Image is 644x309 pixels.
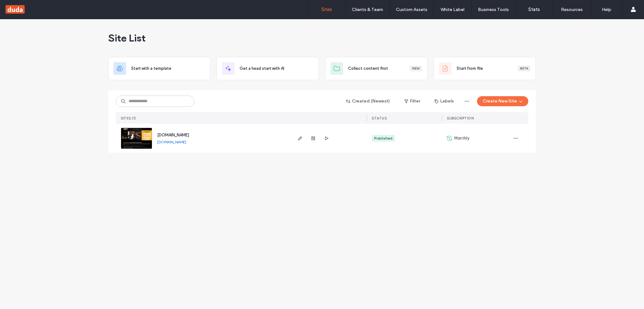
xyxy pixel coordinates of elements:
[374,135,392,141] div: Published
[121,116,136,120] span: SITES (1)
[410,66,422,71] div: New
[457,65,483,72] span: Start from file
[477,96,528,106] button: Create New Site
[478,7,509,12] label: Business Tools
[372,116,387,120] span: STATUS
[602,7,611,12] label: Help
[157,140,186,144] a: [DOMAIN_NAME]
[441,7,464,12] label: White Label
[325,57,427,80] div: Collect content firstNew
[108,32,146,44] span: Site List
[447,116,474,120] span: SUBSCRIPTION
[518,66,530,71] div: Beta
[341,96,396,106] button: Created (Newest)
[429,96,459,106] button: Labels
[131,65,171,72] span: Start with a template
[348,65,388,72] span: Collect content first
[352,7,383,12] label: Clients & Team
[398,96,426,106] button: Filter
[396,7,427,12] label: Custom Assets
[434,57,536,80] div: Start from fileBeta
[321,7,332,12] label: Sites
[157,133,189,137] a: [DOMAIN_NAME]
[217,57,319,80] div: Get a head start with AI
[528,7,540,12] label: Stats
[108,57,210,80] div: Start with a template
[454,135,469,141] span: Monthly
[240,65,284,72] span: Get a head start with AI
[561,7,583,12] label: Resources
